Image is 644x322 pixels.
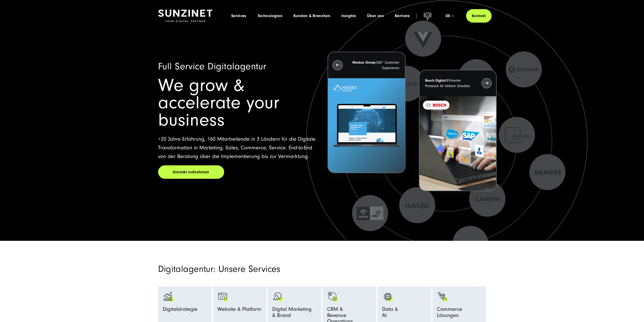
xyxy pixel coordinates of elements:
[466,9,492,23] a: Kontakt
[257,14,282,18] a: Technologien
[446,14,454,18] div: de
[158,61,266,72] span: Full Service Digitalagentur
[425,78,473,89] p: Effiziente Prozesse für höhere Umsätze
[231,14,246,18] a: Services
[437,306,482,320] span: Commerce Lösungen
[395,14,410,18] a: Karriere
[419,70,497,191] button: Bosch Digital:Effiziente Prozesse für höhere Umsätze BOSCH - Kundeprojekt - Digital Transformatio...
[419,96,496,191] img: BOSCH - Kundeprojekt - Digital Transformation Agentur SUNZINET
[163,306,198,314] span: Digitalstrategie
[382,306,398,320] span: Data & AI
[272,306,312,320] span: Digital Marketing & Brand
[352,60,376,65] strong: Niedax Group:
[217,306,261,314] span: Website & Platform
[328,52,405,173] button: Niedax Group:360° Customer Experience Letztes Projekt von Niedax. Ein Laptop auf dem die Niedax W...
[293,14,330,18] a: Kunden & Branchen
[425,78,447,83] strong: Bosch Digital:
[158,165,224,179] a: Kontakt aufnehmen
[367,14,384,18] a: Über uns
[158,77,317,129] h1: We grow & accelerate your business
[328,78,405,173] img: Letztes Projekt von Niedax. Ein Laptop auf dem die Niedax Website geöffnet ist, auf blauem Hinter...
[158,264,375,275] h2: Digitalagentur: Unsere Services
[158,135,317,161] p: +20 Jahre Erfahrung, 160 Mitarbeitende in 3 Ländern für die Digitale Transformation in Marketing,...
[341,14,356,18] a: Insights
[351,60,399,71] p: 360° Customer Experience
[158,10,212,22] img: SUNZINET Full Service Digital Agentur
